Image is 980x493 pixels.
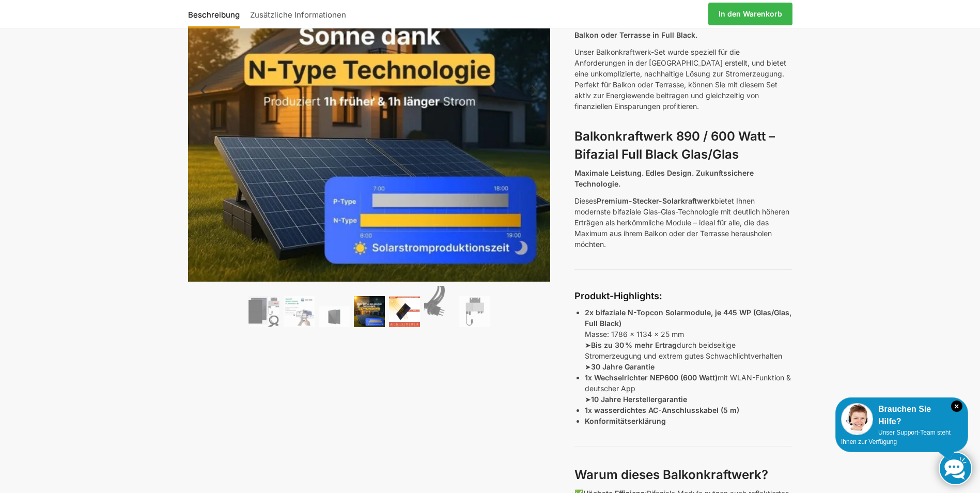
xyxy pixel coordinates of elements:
[597,196,714,205] strong: Premium-Stecker-Solarkraftwerk
[354,296,385,327] img: Balkonkraftwerk 900/600 Watt bificial Glas/Glas – Bild 4
[284,296,315,327] img: Balkonkraftwerk 900/600 Watt bificial Glas/Glas – Bild 2
[591,395,687,404] strong: 10 Jahre Herstellergarantie
[574,129,775,162] strong: Balkonkraftwerk 890 / 600 Watt – Bifazial Full Black Glas/Glas
[841,403,873,435] img: Customer service
[591,362,655,371] strong: 30 Jahre Garantie
[585,372,792,405] p: mit WLAN-Funktion & deutscher App ➤
[585,406,739,414] strong: 1x wasserdichtes AC-Anschlusskabel (5 m)
[574,47,792,112] p: Unser Balkonkraftwerk-Set wurde speziell für die Anforderungen in der [GEOGRAPHIC_DATA] erstellt,...
[574,467,768,482] strong: Warum dieses Balkonkraftwerk?
[951,400,962,412] i: Schließen
[245,2,351,26] a: Zusätzliche Informationen
[248,296,279,327] img: Bificiales Hochleistungsmodul
[841,403,962,428] div: Brauchen Sie Hilfe?
[591,341,677,349] strong: Bis zu 30 % mehr Ertrag
[319,306,350,327] img: Maysun
[585,417,666,425] strong: Konformitätserklärung
[574,168,754,188] strong: Maximale Leistung. Edles Design. Zukunftssichere Technologie.
[708,3,792,25] a: In den Warenkorb
[585,373,718,382] strong: 1x Wechselrichter NEP600 (600 Watt)
[574,195,792,250] p: Dieses bietet Ihnen modernste bifaziale Glas-Glas-Technologie mit deutlich höheren Erträgen als h...
[574,20,769,39] strong: 890/600 Watt Komplett-Set Stecker-Solarkraftwerk für Balkon oder Terrasse in Full Black.
[188,2,245,26] a: Beschreibung
[574,290,662,301] strong: Produkt-Highlights:
[585,307,792,372] p: Masse: 1786 x 1134 x 25 mm ➤ durch beidseitige Stromerzeugung und extrem gutes Schwachlichtverhal...
[424,286,455,327] img: Anschlusskabel-3meter_schweizer-stecker
[459,296,490,327] img: Balkonkraftwerk 900/600 Watt bificial Glas/Glas – Bild 7
[585,308,791,328] strong: 2x bifaziale N-Topcon Solarmodule, je 445 WP (Glas/Glas, Full Black)
[841,429,951,445] span: Unser Support-Team steht Ihnen zur Verfügung
[389,296,420,327] img: Bificial 30 % mehr Leistung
